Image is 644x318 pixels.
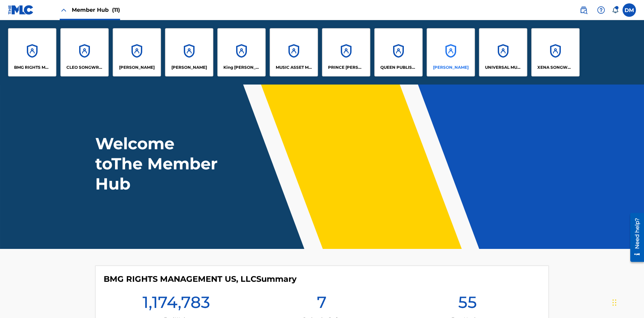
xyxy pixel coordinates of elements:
div: Help [594,3,608,17]
span: Member Hub [72,6,120,14]
a: Accounts[PERSON_NAME] [427,28,475,76]
a: AccountsQUEEN PUBLISHA [374,28,423,76]
div: Drag [612,293,616,313]
a: AccountsUNIVERSAL MUSIC PUB GROUP [479,28,527,76]
a: AccountsMUSIC ASSET MANAGEMENT (MAM) [270,28,318,76]
img: help [597,6,605,14]
iframe: Chat Widget [610,286,644,318]
img: MLC Logo [8,5,34,15]
a: AccountsBMG RIGHTS MANAGEMENT US, LLC [8,28,56,76]
a: Accounts[PERSON_NAME] [113,28,161,76]
span: (11) [112,7,120,13]
a: Public Search [577,3,590,17]
h1: 1,174,783 [143,292,210,316]
h4: BMG RIGHTS MANAGEMENT US, LLC [104,274,297,284]
p: King McTesterson [223,64,260,70]
a: AccountsKing [PERSON_NAME] [217,28,266,76]
a: AccountsPRINCE [PERSON_NAME] [322,28,370,76]
h1: 7 [317,292,327,316]
img: Close [60,6,68,14]
a: Accounts[PERSON_NAME] [165,28,213,76]
div: User Menu [623,3,636,17]
div: Notifications [612,7,619,13]
p: QUEEN PUBLISHA [380,64,417,70]
p: MUSIC ASSET MANAGEMENT (MAM) [276,64,312,70]
p: ELVIS COSTELLO [119,64,155,70]
img: search [580,6,588,14]
a: AccountsXENA SONGWRITER [531,28,580,76]
a: AccountsCLEO SONGWRITER [60,28,109,76]
p: RONALD MCTESTERSON [433,64,469,70]
p: CLEO SONGWRITER [66,64,103,70]
h1: 55 [458,292,477,316]
p: PRINCE MCTESTERSON [328,64,365,70]
p: EYAMA MCSINGER [171,64,207,70]
p: UNIVERSAL MUSIC PUB GROUP [485,64,522,70]
h1: Welcome to The Member Hub [95,134,221,194]
iframe: Resource Center [625,210,644,265]
p: XENA SONGWRITER [537,64,574,70]
p: BMG RIGHTS MANAGEMENT US, LLC [14,64,51,70]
